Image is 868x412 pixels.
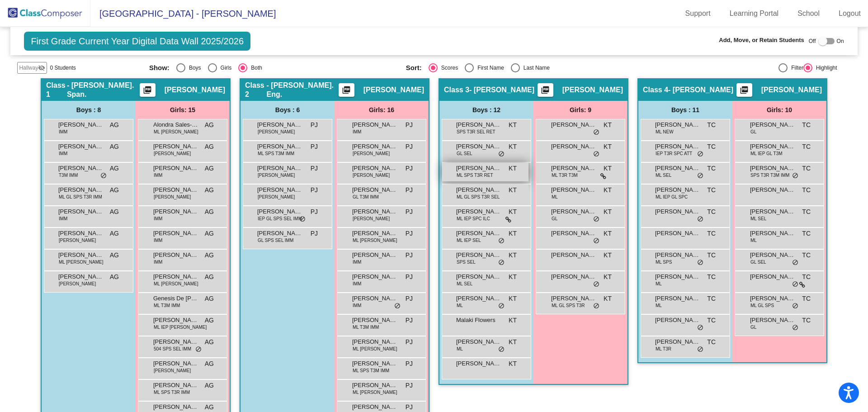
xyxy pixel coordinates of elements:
[341,85,352,98] mat-icon: picture_as_pdf
[257,229,302,238] span: [PERSON_NAME]
[604,272,612,282] span: KT
[59,215,67,222] span: IMM
[205,316,214,325] span: AG
[562,85,623,95] span: [PERSON_NAME]
[311,164,318,173] span: PJ
[655,337,700,346] span: [PERSON_NAME]
[656,128,674,135] span: ML NEW
[153,120,198,129] span: Alondra Sales-[PERSON_NAME]
[153,164,198,173] span: [PERSON_NAME]
[552,215,557,222] span: GL
[498,303,505,310] span: do_not_disturb_alt
[802,272,811,282] span: TC
[551,142,596,151] span: [PERSON_NAME]
[552,194,558,200] span: ML
[406,164,413,173] span: PJ
[509,272,517,282] span: KT
[257,207,302,216] span: [PERSON_NAME]
[59,237,96,244] span: [PERSON_NAME]
[217,64,232,72] div: Girls
[551,164,596,173] span: [PERSON_NAME]
[154,302,180,309] span: ML T3M IMM
[136,101,230,119] div: Girls: 15
[195,346,202,353] span: do_not_disturb_alt
[456,164,501,173] span: [PERSON_NAME]
[802,229,811,238] span: TC
[165,85,225,95] span: [PERSON_NAME]
[750,272,795,281] span: [PERSON_NAME]
[750,142,795,151] span: [PERSON_NAME]
[604,251,612,260] span: KT
[59,259,104,265] span: ML [PERSON_NAME]
[750,207,795,216] span: [PERSON_NAME]
[456,294,501,303] span: [PERSON_NAME]
[457,194,500,200] span: ML GL SPS T3R SEL
[551,294,596,303] span: [PERSON_NAME]
[153,229,198,238] span: [PERSON_NAME]
[154,346,191,352] span: 504 SPS SEL IMM
[697,151,703,158] span: do_not_disturb_alt
[750,185,795,194] span: [PERSON_NAME]
[551,229,596,238] span: [PERSON_NAME]
[788,64,803,72] div: Filter
[697,216,703,223] span: do_not_disturb_alt
[509,164,517,173] span: KT
[153,337,198,346] span: [PERSON_NAME]
[498,237,505,245] span: do_not_disturb_alt
[257,142,302,151] span: [PERSON_NAME]
[457,302,463,309] span: ML
[732,101,826,119] div: Girls: 10
[100,172,107,180] span: do_not_disturb_alt
[707,207,716,217] span: TC
[154,237,162,244] span: IMM
[456,272,501,281] span: [PERSON_NAME]
[604,164,612,173] span: KT
[457,259,476,265] span: SPS SEL
[457,215,490,222] span: ML IEP SPC ILC
[58,251,104,260] span: [PERSON_NAME]
[258,172,295,179] span: [PERSON_NAME]
[707,164,716,173] span: TC
[498,259,505,266] span: do_not_disturb_alt
[353,172,390,179] span: [PERSON_NAME]
[707,185,716,195] span: TC
[509,229,517,238] span: KT
[790,6,827,21] a: School
[42,101,136,119] div: Boys : 8
[110,251,119,260] span: AG
[59,280,96,287] span: [PERSON_NAME]
[792,303,798,310] span: do_not_disturb_alt
[812,64,837,72] div: Highlight
[154,172,162,179] span: IMM
[655,120,700,129] span: [PERSON_NAME]
[474,64,504,72] div: First Name
[110,229,119,238] span: AG
[604,120,612,130] span: KT
[456,207,501,216] span: [PERSON_NAME] Cash
[457,172,493,179] span: ML SPS T3R RET
[19,64,38,72] span: Hallway
[352,337,397,346] span: [PERSON_NAME]
[46,81,67,99] span: Class 1
[257,185,302,194] span: [PERSON_NAME]
[205,294,214,303] span: AG
[205,207,214,217] span: AG
[802,294,811,303] span: TC
[707,142,716,152] span: TC
[697,259,703,266] span: do_not_disturb_alt
[736,83,752,97] button: Print Students Details
[655,207,700,216] span: [PERSON_NAME]
[509,316,517,325] span: KT
[802,164,811,173] span: TC
[697,324,703,331] span: do_not_disturb_alt
[792,259,798,266] span: do_not_disturb_alt
[750,120,795,129] span: [PERSON_NAME]
[509,207,517,217] span: KT
[258,128,295,135] span: [PERSON_NAME]
[353,150,390,157] span: [PERSON_NAME]
[90,6,276,21] span: [GEOGRAPHIC_DATA] - [PERSON_NAME]
[707,337,716,347] span: TC
[538,83,553,97] button: Print Students Details
[258,194,295,200] span: [PERSON_NAME]
[469,85,534,95] span: - [PERSON_NAME]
